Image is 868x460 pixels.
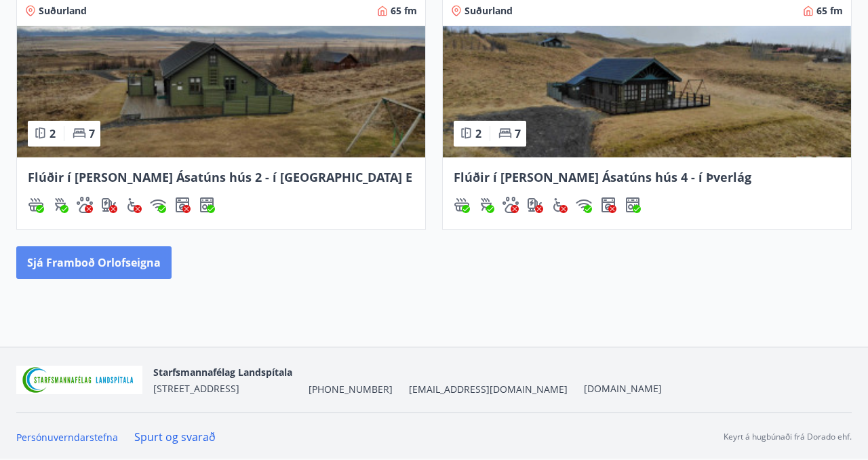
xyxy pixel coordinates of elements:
[16,366,142,395] img: 55zIgFoyM5pksCsVQ4sUOj1FUrQvjI8pi0QwpkWm.png
[478,197,494,213] img: ZXjrS3QKesehq6nQAPjaRuRTI364z8ohTALB4wBr.svg
[199,197,215,213] div: Uppþvottavél
[527,197,543,213] div: Hleðslustöð fyrir rafbíla
[174,197,191,213] img: Dl16BY4EX9PAW649lg1C3oBuIaAsR6QVDQBO2cTm.svg
[150,197,166,213] img: HJRyFFsYp6qjeUYhR4dAD8CaCEsnIFYZ05miwXoh.svg
[478,197,494,213] div: Gasgrill
[50,126,56,141] span: 2
[309,383,393,396] span: [PHONE_NUMBER]
[52,197,68,213] div: Gasgrill
[576,197,592,213] div: Þráðlaust net
[17,26,425,157] img: Paella dish
[125,197,142,213] img: 8IYIKVZQyRlUC6HQIIUSdjpPGRncJsz2RzLgWvp4.svg
[625,197,641,213] div: Uppþvottavél
[52,197,68,213] img: ZXjrS3QKesehq6nQAPjaRuRTI364z8ohTALB4wBr.svg
[816,4,843,18] span: 65 fm
[551,197,568,213] div: Aðgengi fyrir hjólastól
[454,169,751,185] span: Flúðir í [PERSON_NAME] Ásatúns hús 4 - í Þverlág
[16,431,118,444] a: Persónuverndarstefna
[600,197,616,213] div: Þvottavél
[199,197,215,213] img: 7hj2GulIrg6h11dFIpsIzg8Ak2vZaScVwTihwv8g.svg
[600,197,616,213] img: Dl16BY4EX9PAW649lg1C3oBuIaAsR6QVDQBO2cTm.svg
[39,4,87,18] span: Suðurland
[454,197,470,213] div: Heitur pottur
[28,197,44,213] img: h89QDIuHlAdpqTriuIvuEWkTH976fOgBEOOeu1mi.svg
[28,169,412,185] span: Flúðir í [PERSON_NAME] Ásatúns hús 2 - í [GEOGRAPHIC_DATA] E
[465,4,513,18] span: Suðurland
[527,197,543,213] img: nH7E6Gw2rvWFb8XaSdRp44dhkQaj4PJkOoRYItBQ.svg
[475,126,481,141] span: 2
[16,246,172,279] button: Sjá framboð orlofseigna
[125,197,142,213] div: Aðgengi fyrir hjólastól
[174,197,191,213] div: Þvottavél
[28,197,44,213] div: Heitur pottur
[502,197,519,213] div: Gæludýr
[134,429,216,444] a: Spurt og svarað
[443,26,851,157] img: Paella dish
[724,431,852,443] p: Keyrt á hugbúnaði frá Dorado ehf.
[101,197,117,213] img: nH7E6Gw2rvWFb8XaSdRp44dhkQaj4PJkOoRYItBQ.svg
[150,197,166,213] div: Þráðlaust net
[502,197,519,213] img: pxcaIm5dSOV3FS4whs1soiYWTwFQvksT25a9J10C.svg
[454,197,470,213] img: h89QDIuHlAdpqTriuIvuEWkTH976fOgBEOOeu1mi.svg
[77,197,93,213] img: pxcaIm5dSOV3FS4whs1soiYWTwFQvksT25a9J10C.svg
[551,197,568,213] img: 8IYIKVZQyRlUC6HQIIUSdjpPGRncJsz2RzLgWvp4.svg
[101,197,117,213] div: Hleðslustöð fyrir rafbíla
[576,197,592,213] img: HJRyFFsYp6qjeUYhR4dAD8CaCEsnIFYZ05miwXoh.svg
[391,4,417,18] span: 65 fm
[153,382,239,395] span: [STREET_ADDRESS]
[89,126,95,141] span: 7
[409,383,568,396] span: [EMAIL_ADDRESS][DOMAIN_NAME]
[153,366,292,379] span: Starfsmannafélag Landspítala
[625,197,641,213] img: 7hj2GulIrg6h11dFIpsIzg8Ak2vZaScVwTihwv8g.svg
[77,197,93,213] div: Gæludýr
[584,382,662,395] a: [DOMAIN_NAME]
[515,126,521,141] span: 7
